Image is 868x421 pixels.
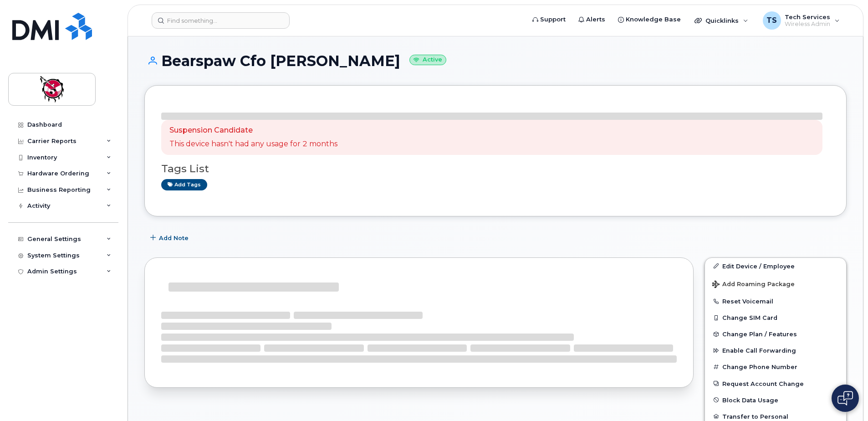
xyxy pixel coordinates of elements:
button: Block Data Usage [705,392,846,408]
span: Add Roaming Package [712,281,795,289]
span: Add Note [159,234,189,242]
h1: Bearspaw Cfo [PERSON_NAME] [144,53,847,69]
button: Change SIM Card [705,309,846,326]
button: Change Plan / Features [705,326,846,342]
button: Enable Call Forwarding [705,342,846,359]
button: Change Phone Number [705,359,846,375]
img: Open chat [837,391,853,406]
button: Add Roaming Package [705,274,846,293]
a: Add tags [161,179,207,190]
span: Change Plan / Features [722,331,797,338]
button: Add Note [144,230,196,246]
button: Request Account Change [705,375,846,392]
p: Suspension Candidate [169,125,337,136]
small: Active [409,55,446,65]
button: Reset Voicemail [705,293,846,309]
p: This device hasn't had any usage for 2 months [169,139,337,149]
a: Edit Device / Employee [705,258,846,274]
span: Enable Call Forwarding [722,347,796,354]
h3: Tags List [161,163,830,175]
